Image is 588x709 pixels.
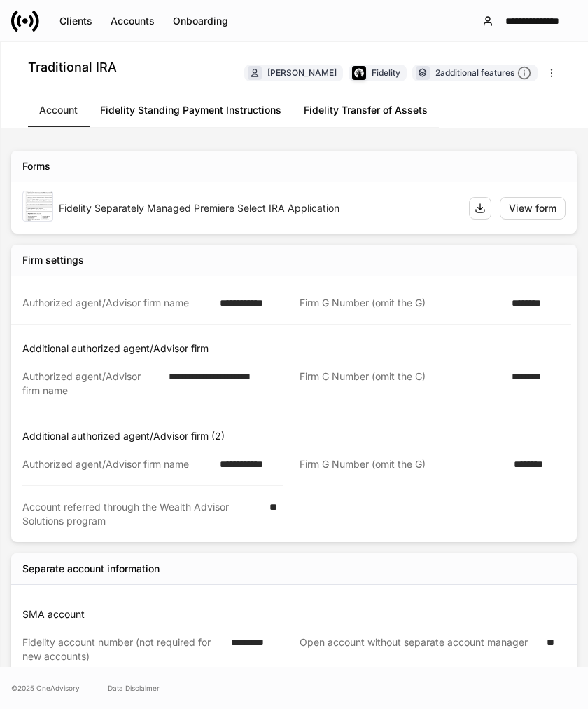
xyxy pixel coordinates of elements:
p: Additional authorized agent/Advisor firm [22,342,571,356]
p: Additional authorized agent/Advisor firm (2) [22,429,571,443]
h4: Traditional IRA [28,59,117,76]
div: Onboarding [173,14,228,28]
a: Fidelity Transfer of Assets [293,93,439,127]
div: Open account without separate account manager [300,635,538,663]
a: Account [28,93,89,127]
div: 2 additional features [435,66,531,81]
button: Onboarding [164,10,237,32]
div: [PERSON_NAME] [267,66,337,79]
div: Authorized agent/Advisor firm name [22,296,211,310]
p: SMA account [22,607,571,621]
button: Clients [50,10,101,32]
div: View form [509,201,556,215]
div: Fidelity account number (not required for new accounts) [22,635,223,663]
div: Clients [59,14,92,28]
div: Firm G Number (omit the G) [300,370,503,398]
div: Firm settings [22,253,84,267]
div: Separate account information [22,562,160,576]
div: Fidelity [372,66,400,79]
a: Data Disclaimer [108,682,160,694]
a: Fidelity Standing Payment Instructions [89,93,293,127]
div: Fidelity Separately Managed Premiere Select IRA Application [59,201,458,215]
div: Firm G Number (omit the G) [300,457,505,472]
div: Account referred through the Wealth Advisor Solutions program [22,500,261,528]
button: View form [500,197,566,220]
span: © 2025 OneAdvisory [11,682,80,694]
button: Accounts [101,10,164,32]
div: Accounts [111,14,155,28]
div: Authorized agent/Advisor firm name [22,457,211,471]
div: Authorized agent/Advisor firm name [22,370,160,398]
div: Forms [22,159,50,173]
div: Firm G Number (omit the G) [300,296,503,310]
